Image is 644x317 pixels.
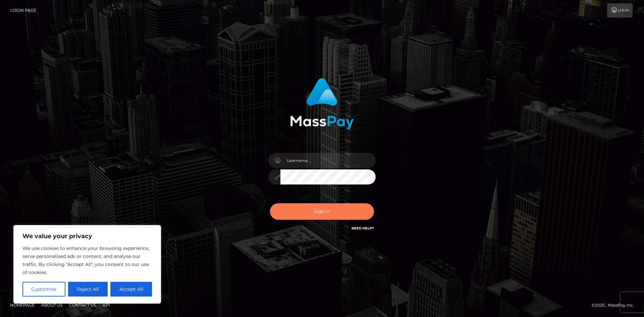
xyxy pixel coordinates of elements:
[290,78,354,129] img: MassPay Login
[22,282,65,297] button: Customise
[13,225,161,304] div: We value your privacy
[68,282,108,297] button: Reject All
[39,300,65,310] a: About Us
[110,282,152,297] button: Accept All
[10,3,36,17] a: Login Page
[592,302,639,309] div: © 2025 , MassPay Inc.
[270,203,374,220] button: Sign in
[22,232,152,240] p: We value your privacy
[100,300,113,310] a: API
[607,3,633,17] a: Login
[66,300,99,310] a: Contact Us
[280,153,376,168] input: Username...
[22,244,152,276] p: We use cookies to enhance your browsing experience, serve personalised ads or content, and analys...
[7,300,37,310] a: Homepage
[352,226,374,230] a: Need Help?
